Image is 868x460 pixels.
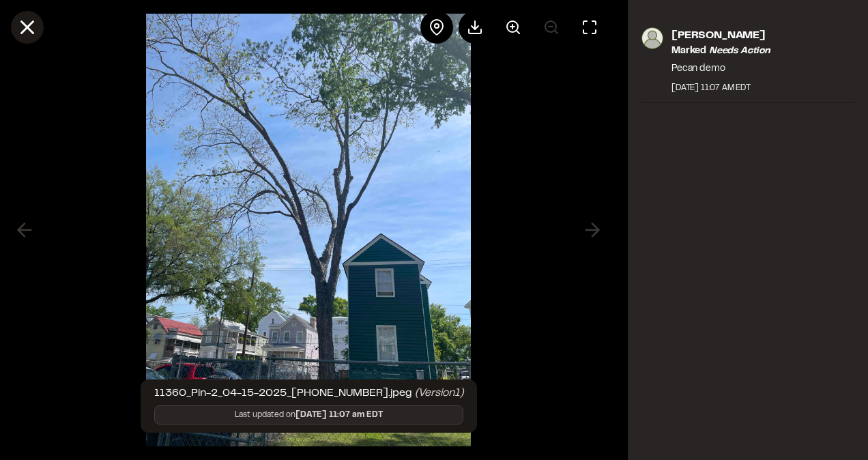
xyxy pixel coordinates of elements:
[671,44,770,59] p: Marked
[573,11,606,44] button: Toggle Fullscreen
[497,11,530,44] button: Zoom in
[671,82,770,94] div: [DATE] 11:07 AM EDT
[671,61,770,76] p: Pecan demo
[11,11,44,44] button: Close modal
[420,11,453,44] div: View pin on map
[671,27,770,44] p: [PERSON_NAME]
[641,27,663,49] img: photo
[709,47,770,55] em: needs action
